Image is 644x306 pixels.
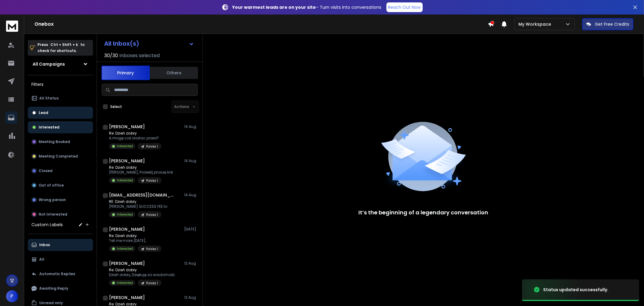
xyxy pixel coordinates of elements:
h1: Onebox [34,21,488,28]
button: Others [150,66,198,80]
p: RE: Dzień dobry [109,199,167,204]
p: 12 Aug [184,261,198,266]
p: Meeting Completed [39,154,78,159]
button: Closed [28,165,93,177]
p: Not Interested [39,212,67,217]
button: Wrong person [28,194,93,206]
p: Re: Dzień dobry [109,268,176,272]
h3: Custom Labels [31,222,63,228]
p: [PERSON_NAME] SUCCESS FEE to [109,204,167,209]
span: 30 / 30 [104,52,118,59]
p: All [39,257,44,262]
button: All Campaigns [28,58,93,70]
button: Interested [28,121,93,133]
p: Re: Dzień dobry [109,131,162,136]
h1: [PERSON_NAME] [109,158,145,164]
h1: [PERSON_NAME] [109,124,145,130]
p: Dzień dobry, Dziękuję za wiadomość. [109,272,176,277]
p: Unread only [39,301,63,305]
img: logo [6,21,18,32]
button: Primary [101,66,150,80]
p: [DATE] [184,227,198,232]
p: [PERSON_NAME], Podeślij proszę link [109,170,173,175]
h1: All Inbox(s) [104,41,139,47]
p: Meeting Booked [39,139,70,144]
p: Interested [117,178,133,183]
button: Not Interested [28,208,93,220]
p: 14 Aug [184,124,198,129]
p: Out of office [39,183,64,188]
p: Polska 1 [146,247,158,251]
p: Tell me more [DATE], [109,238,162,243]
p: Interested [117,281,133,285]
h1: [PERSON_NAME] [109,260,145,266]
strong: Your warmest leads are on your site [232,4,316,10]
a: Reach Out Now [386,2,423,12]
label: Select [110,104,122,109]
button: Meeting Completed [28,150,93,162]
button: Automatic Replies [28,268,93,280]
div: Status updated successfully. [543,287,608,293]
p: Interested [39,125,59,130]
h1: [PERSON_NAME] [109,226,145,232]
p: 14 Aug [184,193,198,197]
h1: [PERSON_NAME] [109,295,145,301]
p: Polska 1 [146,281,158,285]
button: Get Free Credits [582,18,633,30]
p: Inbox [39,243,50,247]
span: Ctrl + Shift + k [50,41,79,48]
h3: Filters [28,80,93,89]
p: 12 Aug [184,295,198,300]
p: A mogę coś dostac przed? [109,136,162,141]
p: Interested [117,246,133,251]
button: All [28,253,93,265]
p: Awaiting Reply [39,286,68,291]
p: Polska 1 [146,178,158,183]
p: Closed [39,168,53,173]
p: Interested [117,212,133,217]
p: Re: Dzień dobry [109,165,173,170]
button: P [6,290,18,302]
button: All Inbox(s) [99,37,199,50]
button: Inbox [28,239,93,251]
p: All Status [39,96,59,101]
p: – Turn visits into conversations [232,4,382,10]
p: Reach Out Now [388,4,421,10]
h1: [EMAIL_ADDRESS][DOMAIN_NAME] [109,192,175,198]
p: Automatic Replies [39,272,75,276]
p: 14 Aug [184,158,198,163]
p: Polska 1 [146,213,158,217]
button: Awaiting Reply [28,282,93,295]
button: All Status [28,92,93,104]
button: Lead [28,107,93,119]
p: Get Free Credits [595,21,629,27]
p: Interested [117,144,133,148]
button: Out of office [28,179,93,191]
p: Polska 1 [146,144,158,149]
p: My Workspace [518,21,553,27]
h1: All Campaigns [33,61,65,67]
button: Meeting Booked [28,136,93,148]
p: Lead [39,110,48,115]
p: Wrong person [39,197,66,202]
p: It’s the beginning of a legendary conversation [359,208,489,217]
h3: Inboxes selected [119,52,160,59]
p: Press to check for shortcuts. [37,42,85,54]
p: Re: Dzień dobry [109,233,162,238]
